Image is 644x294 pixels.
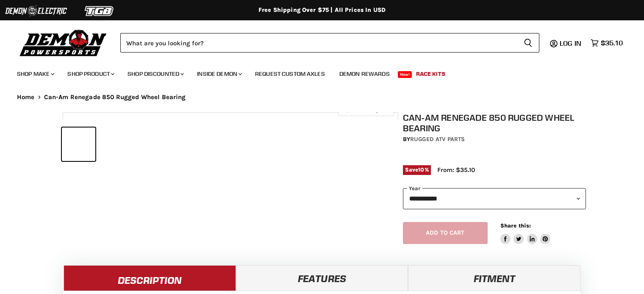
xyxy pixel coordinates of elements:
[44,94,186,101] span: Can-Am Renegade 850 Rugged Wheel Bearing
[500,222,531,229] span: Share this:
[61,65,119,83] a: Shop Product
[11,65,59,83] a: Shop Make
[333,65,396,83] a: Demon Rewards
[403,188,586,209] select: year
[403,112,586,133] h1: Can-Am Renegade 850 Rugged Wheel Bearing
[68,3,131,19] img: TGB Logo 2
[191,65,247,83] a: Inside Demon
[342,107,389,113] span: Click to expand
[418,166,424,173] span: 10
[403,135,586,144] div: by
[11,62,621,83] ul: Main menu
[120,33,517,53] input: Search
[249,65,331,83] a: Request Custom Axles
[586,37,627,49] a: $35.10
[62,128,95,161] button: IMAGE thumbnail
[121,65,189,83] a: Shop Discounted
[17,28,110,58] img: Demon Powersports
[601,39,623,47] span: $35.10
[398,71,412,78] span: New!
[500,222,551,244] aside: Share this:
[236,265,408,291] a: Features
[403,165,431,175] span: Save %
[560,39,581,47] span: Log in
[17,94,35,101] a: Home
[410,65,452,83] a: Race Kits
[64,265,236,291] a: Description
[120,33,539,53] form: Product
[556,39,586,47] a: Log in
[4,3,68,19] img: Demon Electric Logo 2
[517,33,539,53] button: Search
[408,265,580,291] a: Fitment
[437,166,475,174] span: From: $35.10
[410,136,465,143] a: Rugged ATV Parts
